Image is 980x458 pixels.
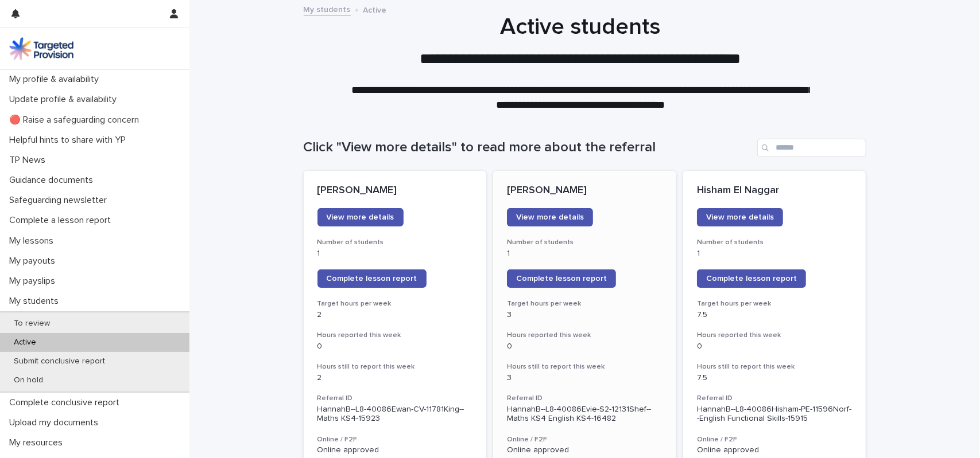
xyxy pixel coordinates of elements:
[5,417,107,428] p: Upload my documents
[317,435,473,444] h3: Online / F2F
[757,139,866,157] input: Search
[507,269,616,288] a: Complete lesson report
[5,375,52,385] p: On hold
[317,405,473,424] p: HannahB--L8-40086Ewan-CV-11781King--Maths KS4-15923
[317,362,473,371] h3: Hours still to report this week
[706,275,797,283] span: Complete lesson report
[5,437,72,448] p: My resources
[5,94,126,105] p: Update profile & availability
[697,362,853,371] h3: Hours still to report this week
[327,213,394,221] span: View more details
[507,331,663,340] h3: Hours reported this week
[507,373,663,383] p: 3
[5,296,68,307] p: My students
[304,139,753,156] h1: Click "View more details" to read more about the referral
[5,215,120,226] p: Complete a lesson report
[706,213,774,221] span: View more details
[697,185,853,197] p: Hisham El Naggar
[697,405,853,424] p: HannahB--L8-40086Hisham-PE-11596Norf--English Functional Skills-15915
[5,357,114,366] p: Submit conclusive report
[5,115,148,126] p: 🔴 Raise a safeguarding concern
[697,342,853,351] p: 0
[317,310,473,320] p: 2
[697,331,853,340] h3: Hours reported this week
[5,276,64,287] p: My payslips
[697,373,853,383] p: 7.5
[697,310,853,320] p: 7.5
[5,135,135,146] p: Helpful hints to share with YP
[317,331,473,340] h3: Hours reported this week
[5,397,129,408] p: Complete conclusive report
[5,155,55,166] p: TP News
[507,362,663,371] h3: Hours still to report this week
[507,445,663,455] p: Online approved
[697,238,853,247] h3: Number of students
[507,249,663,259] p: 1
[5,195,116,206] p: Safeguarding newsletter
[507,208,593,226] a: View more details
[697,299,853,308] h3: Target hours per week
[516,213,584,221] span: View more details
[327,275,417,283] span: Complete lesson report
[5,256,64,267] p: My payouts
[697,208,783,226] a: View more details
[317,299,473,308] h3: Target hours per week
[317,269,427,288] a: Complete lesson report
[317,373,473,383] p: 2
[507,394,663,403] h3: Referral ID
[317,185,473,197] p: [PERSON_NAME]
[299,13,862,41] h1: Active students
[697,249,853,259] p: 1
[697,394,853,403] h3: Referral ID
[507,435,663,444] h3: Online / F2F
[317,342,473,351] p: 0
[5,236,63,246] p: My lessons
[317,249,473,259] p: 1
[5,338,45,347] p: Active
[317,208,404,226] a: View more details
[697,269,806,288] a: Complete lesson report
[317,238,473,247] h3: Number of students
[9,37,73,60] img: M5nRWzHhSzIhMunXDL62
[5,319,59,328] p: To review
[507,238,663,247] h3: Number of students
[317,445,473,455] p: Online approved
[5,74,108,85] p: My profile & availability
[507,342,663,351] p: 0
[507,310,663,320] p: 3
[697,435,853,444] h3: Online / F2F
[304,2,351,15] a: My students
[697,445,853,455] p: Online approved
[363,3,387,15] p: Active
[507,405,663,424] p: HannahB--L8-40086Evie-S2-12131Shef--Maths KS4 English KS4-16482
[507,185,663,197] p: [PERSON_NAME]
[317,394,473,403] h3: Referral ID
[5,175,102,186] p: Guidance documents
[507,299,663,308] h3: Target hours per week
[516,275,607,283] span: Complete lesson report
